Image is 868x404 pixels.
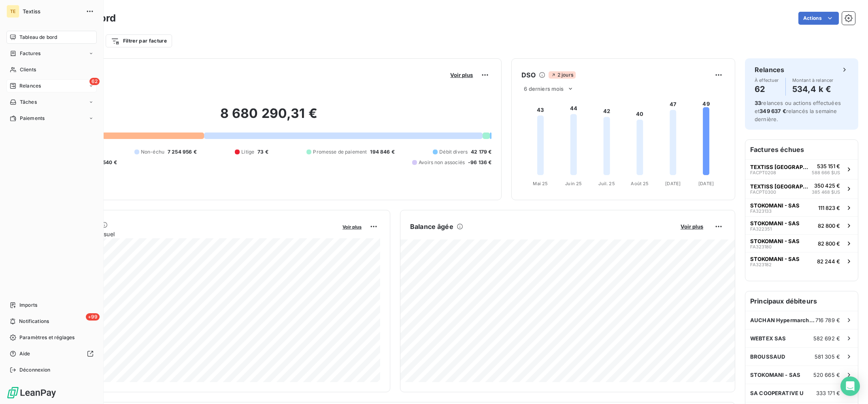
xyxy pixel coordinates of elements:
[343,224,362,230] span: Voir plus
[817,258,840,265] span: 82 244 €
[23,8,81,15] span: Textiss
[815,317,840,323] span: 716 789 €
[370,148,394,156] span: 194 846 €
[755,65,784,75] h6: Relances
[19,334,74,341] span: Paramètres et réglages
[755,100,841,122] span: relances ou actions effectuées et relancés la semaine dernière.
[533,181,548,186] tspan: Mai 25
[818,240,840,247] span: 82 800 €
[448,71,475,79] button: Voir plus
[815,353,840,360] span: 581 305 €
[524,86,564,92] span: 6 derniers mois
[840,376,860,396] div: Open Intercom Messenger
[20,66,36,73] span: Clients
[450,72,473,78] span: Voir plus
[750,353,785,360] span: BROUSSAUD
[19,301,37,309] span: Imports
[750,227,772,231] span: FA322351
[813,335,840,342] span: 582 692 €
[46,230,337,238] span: Chiffre d'affaires mensuel
[745,252,858,270] button: STOKOMANI - SASFA32318282 244 €
[86,313,100,321] span: +99
[750,262,772,267] span: FA323182
[410,222,453,231] h6: Balance âgée
[20,115,45,122] span: Paiements
[419,159,465,166] span: Avoirs non associés
[19,318,49,325] span: Notifications
[666,181,681,186] tspan: [DATE]
[792,83,834,96] h4: 534,4 k €
[817,163,840,169] span: 535 151 €
[340,223,364,230] button: Voir plus
[745,216,858,234] button: STOKOMANI - SASFA32235182 800 €
[745,140,858,159] h6: Factures échues
[681,223,703,230] span: Voir plus
[257,148,268,156] span: 73 €
[6,5,19,18] div: TE
[812,169,840,176] span: 588 666 $US
[792,78,834,83] span: Montant à relancer
[745,291,858,311] h6: Principaux débiteurs
[698,181,714,186] tspan: [DATE]
[798,12,839,25] button: Actions
[750,170,776,175] span: FACPT0208
[313,148,367,156] span: Promesse de paiement
[750,335,786,342] span: WEBTEX SAS
[750,256,800,262] span: STOKOMANI - SAS
[19,350,30,357] span: Aide
[759,108,786,114] span: 349 637 €
[755,78,779,83] span: À effectuer
[89,78,100,85] span: 62
[19,366,51,374] span: Déconnexion
[818,222,840,229] span: 82 800 €
[750,183,808,190] span: TEXTISS [GEOGRAPHIC_DATA]
[566,181,582,186] tspan: Juin 25
[745,234,858,252] button: STOKOMANI - SASFA32318082 800 €
[750,220,800,227] span: STOKOMANI - SAS
[813,372,840,378] span: 520 665 €
[818,205,840,211] span: 111 823 €
[141,148,164,156] span: Non-échu
[750,372,800,378] span: STOKOMANI - SAS
[241,148,254,156] span: Litige
[745,179,858,199] button: TEXTISS [GEOGRAPHIC_DATA]FACPT0300350 425 €385 468 $US
[468,159,491,166] span: -96 136 €
[19,82,41,90] span: Relances
[20,98,37,106] span: Tâches
[631,181,649,186] tspan: Août 25
[814,182,840,189] span: 350 425 €
[745,159,858,179] button: TEXTISS [GEOGRAPHIC_DATA]FACPT0208535 151 €588 666 $US
[750,164,808,170] span: TEXTISS [GEOGRAPHIC_DATA]
[750,190,776,195] span: FACPT0300
[6,347,97,360] a: Aide
[750,202,800,209] span: STOKOMANI - SAS
[6,386,57,399] img: Logo LeanPay
[750,244,772,249] span: FA323180
[750,209,772,214] span: FA323133
[750,238,800,244] span: STOKOMANI - SAS
[755,100,761,106] span: 33
[816,390,840,396] span: 333 171 €
[471,148,491,156] span: 42 179 €
[19,34,57,41] span: Tableau de bord
[439,148,468,156] span: Débit divers
[599,181,615,186] tspan: Juil. 25
[46,105,491,130] h2: 8 680 290,31 €
[549,71,576,79] span: 2 jours
[755,83,779,96] h4: 62
[20,50,40,57] span: Factures
[678,223,706,230] button: Voir plus
[750,317,815,323] span: AUCHAN Hypermarché SAS
[812,189,840,196] span: 385 468 $US
[168,148,197,156] span: 7 254 956 €
[106,34,172,47] button: Filtrer par facture
[750,390,804,396] span: SA COOPERATIVE U
[521,70,535,80] h6: DSO
[745,199,858,216] button: STOKOMANI - SASFA323133111 823 €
